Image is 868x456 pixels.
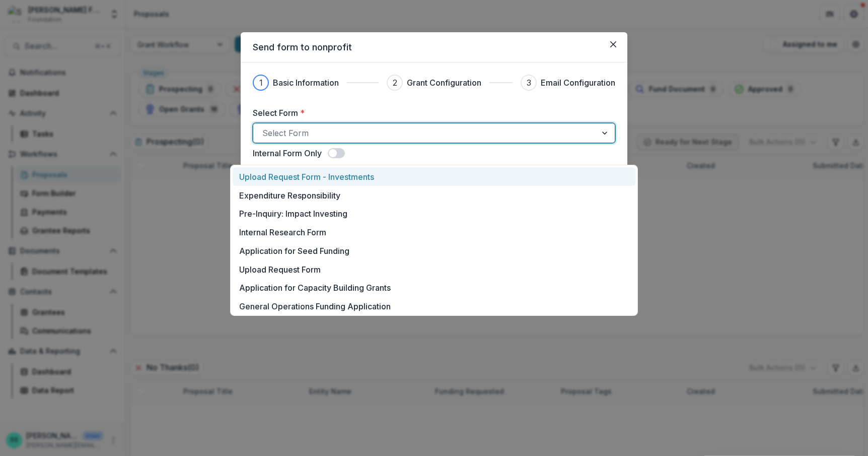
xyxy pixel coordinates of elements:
label: Select Form [253,107,609,119]
div: 1 [259,77,263,89]
p: Internal Research Form [239,226,326,238]
p: General Operations Funding Application [239,300,391,312]
div: Progress [253,75,615,91]
p: Application for Seed Funding [239,245,349,257]
div: 3 [527,77,531,89]
header: Send form to nonprofit [241,32,627,62]
p: Upload Request Form - Investments [239,171,374,183]
p: Application for Capacity Building Grants [239,282,391,294]
p: Upload Request Form [239,264,321,276]
button: Close [605,36,621,52]
h3: Email Configuration [541,77,615,89]
div: 2 [393,77,397,89]
h3: Grant Configuration [407,77,481,89]
p: Pre-Inquiry: Impact Investing [239,208,347,220]
label: Internal Form Only [253,147,322,159]
p: Expenditure Responsibility [239,189,340,202]
h3: Basic Information [273,77,339,89]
